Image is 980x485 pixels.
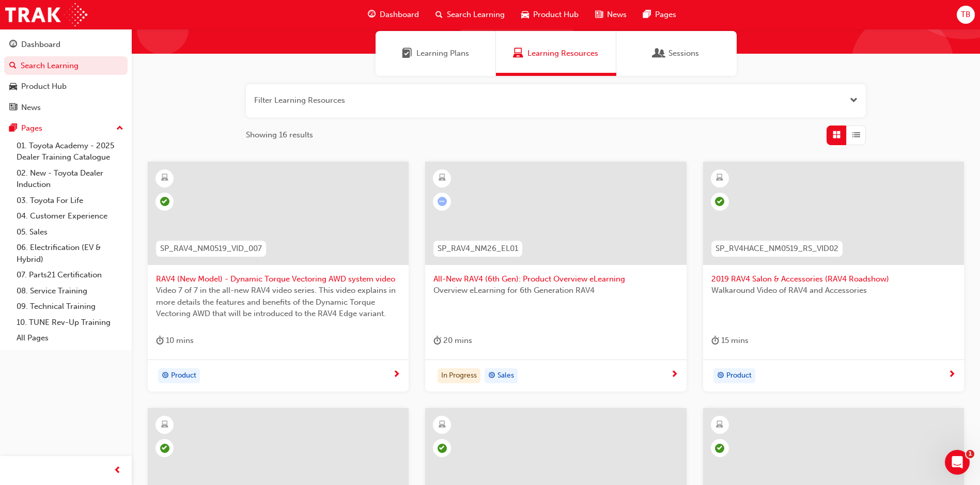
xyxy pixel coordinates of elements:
span: Overview eLearning for 6th Generation RAV4 [433,285,678,296]
span: learningResourceType_ELEARNING-icon [716,418,723,432]
a: 10. TUNE Rev-Up Training [12,315,128,331]
span: prev-icon [114,464,121,477]
button: TB [957,6,975,24]
span: Learning Resources [527,48,598,59]
span: next-icon [948,370,956,380]
span: pages-icon [643,8,651,21]
span: SP_RV4HACE_NM0519_RS_VID02 [715,243,838,255]
a: 06. Electrification (EV & Hybrid) [12,240,128,267]
div: 15 mins [711,334,749,347]
span: 2019 RAV4 Salon & Accessories (RAV4 Roadshow) [711,273,956,285]
span: Product [171,370,196,382]
span: Pages [655,9,676,21]
span: learningResourceType_ELEARNING-icon [161,171,168,185]
span: Grid [833,129,841,141]
a: SP_RV4HACE_NM0519_RS_VID022019 RAV4 Salon & Accessories (RAV4 Roadshow)Walkaround Video of RAV4 a... [703,162,964,392]
span: 1 [966,450,974,458]
span: next-icon [671,370,678,380]
button: Pages [4,119,128,138]
a: 05. Sales [12,224,128,240]
a: news-iconNews [587,4,635,25]
span: car-icon [521,8,529,21]
span: target-icon [488,369,495,383]
span: learningRecordVerb_PASS-icon [438,444,447,453]
span: List [852,129,860,141]
span: learningResourceType_ELEARNING-icon [161,418,168,432]
div: 20 mins [433,334,472,347]
div: Product Hub [21,81,67,92]
a: 04. Customer Experience [12,208,128,224]
a: Product Hub [4,77,128,96]
span: Walkaround Video of RAV4 and Accessories [711,285,956,296]
a: All Pages [12,330,128,346]
img: Trak [5,3,87,26]
span: target-icon [717,369,724,383]
a: search-iconSearch Learning [427,4,513,25]
div: In Progress [438,368,480,384]
a: pages-iconPages [635,4,685,25]
span: learningResourceType_ELEARNING-icon [439,171,446,185]
span: news-icon [595,8,603,21]
span: search-icon [9,61,17,71]
span: Learning Plans [402,48,412,59]
a: 09. Technical Training [12,299,128,315]
span: car-icon [9,82,17,91]
span: target-icon [162,369,169,383]
button: Open the filter [850,95,858,106]
span: Video 7 of 7 in the all-new RAV4 video series. This video explains in more details the features a... [156,285,400,320]
span: Learning Resources [513,48,523,59]
span: Sessions [668,48,699,59]
a: SessionsSessions [616,31,737,76]
span: Search Learning [447,9,505,21]
span: News [607,9,627,21]
span: learningRecordVerb_PASS-icon [715,444,724,453]
span: All-New RAV4 (6th Gen): Product Overview eLearning [433,273,678,285]
span: up-icon [116,122,123,135]
span: SP_RAV4_NM26_EL01 [438,243,518,255]
div: 10 mins [156,334,194,347]
a: guage-iconDashboard [360,4,427,25]
a: 03. Toyota For Life [12,193,128,209]
span: Dashboard [380,9,419,21]
span: pages-icon [9,124,17,133]
div: Dashboard [21,39,60,51]
span: Showing 16 results [246,129,313,141]
a: Dashboard [4,35,128,54]
span: guage-icon [9,40,17,50]
a: News [4,98,128,117]
a: Learning ResourcesLearning Resources [496,31,616,76]
span: learningRecordVerb_ATTEMPT-icon [438,197,447,206]
span: learningRecordVerb_PASS-icon [160,444,169,453]
a: 02. New - Toyota Dealer Induction [12,165,128,193]
a: SP_RAV4_NM0519_VID_007RAV4 (New Model) - Dynamic Torque Vectoring AWD system videoVideo 7 of 7 in... [148,162,409,392]
span: guage-icon [368,8,376,21]
span: TB [961,9,971,21]
a: SP_RAV4_NM26_EL01All-New RAV4 (6th Gen): Product Overview eLearningOverview eLearning for 6th Gen... [425,162,686,392]
span: Product [726,370,752,382]
span: news-icon [9,103,17,113]
iframe: Intercom live chat [945,450,970,475]
span: duration-icon [156,334,164,347]
span: duration-icon [433,334,441,347]
span: learningResourceType_ELEARNING-icon [716,171,723,185]
span: SP_RAV4_NM0519_VID_007 [160,243,262,255]
a: 08. Service Training [12,283,128,299]
a: Search Learning [4,56,128,75]
span: search-icon [435,8,443,21]
span: learningRecordVerb_PASS-icon [715,197,724,206]
a: Learning PlansLearning Plans [376,31,496,76]
span: learningRecordVerb_PASS-icon [160,197,169,206]
span: next-icon [393,370,400,380]
button: DashboardSearch LearningProduct HubNews [4,33,128,119]
span: Sessions [654,48,664,59]
span: Learning Plans [416,48,469,59]
a: 01. Toyota Academy - 2025 Dealer Training Catalogue [12,138,128,165]
div: News [21,102,41,114]
a: car-iconProduct Hub [513,4,587,25]
span: learningResourceType_ELEARNING-icon [439,418,446,432]
span: duration-icon [711,334,719,347]
span: Sales [497,370,514,382]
